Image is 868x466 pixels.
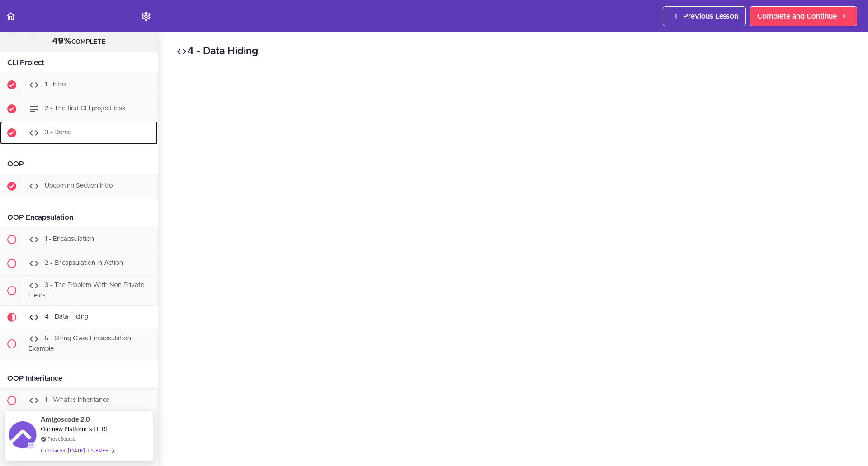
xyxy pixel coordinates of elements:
[750,6,857,26] a: Complete and Continue
[45,183,113,189] span: Upcoming Section Intro
[41,414,90,424] span: Amigoscode 2.0
[5,11,16,22] svg: Back to course curriculum
[45,260,123,266] span: 2 - Encapsulation in Action
[45,105,126,112] span: 2 - The first CLI project task
[9,421,36,451] img: provesource social proof notification image
[45,81,66,88] span: 1 - Intro
[45,129,72,136] span: 3 - Demo
[28,336,131,353] span: 5 - String Class Encapsulation Example
[45,314,88,320] span: 4 - Data Hiding
[683,11,738,22] span: Previous Lesson
[41,445,114,456] div: Get started [DATE]. It's FREE
[663,6,746,26] a: Previous Lesson
[41,425,109,433] span: Our new Platform is HERE
[52,37,71,46] span: 49%
[176,44,850,59] h2: 4 - Data Hiding
[11,36,146,47] div: COMPLETE
[45,397,109,403] span: 1 - What is Inheritance
[28,282,144,299] span: 3 - The Problem With Non Private Fields
[757,11,837,22] span: Complete and Continue
[47,435,75,442] a: ProveSource
[45,236,94,242] span: 1 - Encapsulation
[141,11,151,22] svg: Settings Menu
